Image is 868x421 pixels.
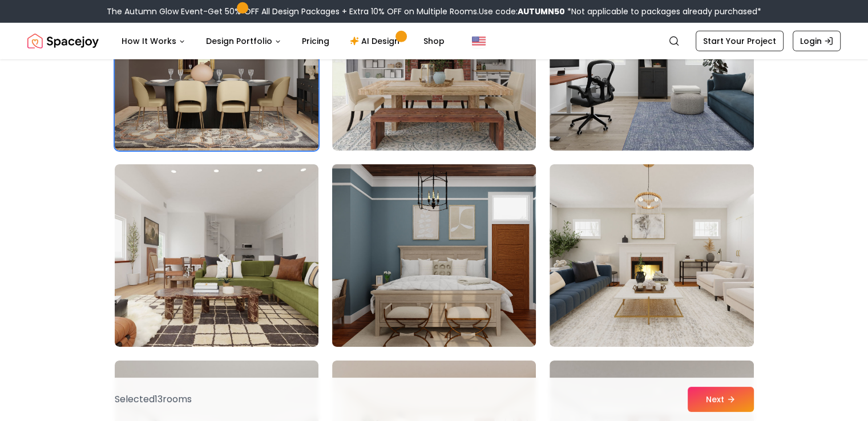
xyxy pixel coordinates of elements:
button: Next [688,387,754,412]
img: Spacejoy Logo [27,30,99,52]
nav: Global [27,23,841,59]
nav: Main [112,30,454,52]
a: Pricing [293,30,338,52]
a: Login [793,31,841,51]
a: AI Design [341,30,412,52]
img: United States [472,34,486,48]
button: Design Portfolio [197,30,290,52]
a: Shop [414,30,454,52]
b: AUTUMN50 [518,6,565,17]
img: Room room-59 [327,160,541,351]
button: How It Works [112,30,195,52]
p: Selected 13 room s [115,392,192,406]
a: Spacejoy [27,30,99,52]
img: Room room-60 [550,164,753,347]
a: Start Your Project [696,31,784,51]
div: The Autumn Glow Event-Get 50% OFF All Design Packages + Extra 10% OFF on Multiple Rooms. [107,6,761,17]
span: *Not applicable to packages already purchased* [565,6,761,17]
span: Use code: [479,6,565,17]
img: Room room-58 [115,164,318,347]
